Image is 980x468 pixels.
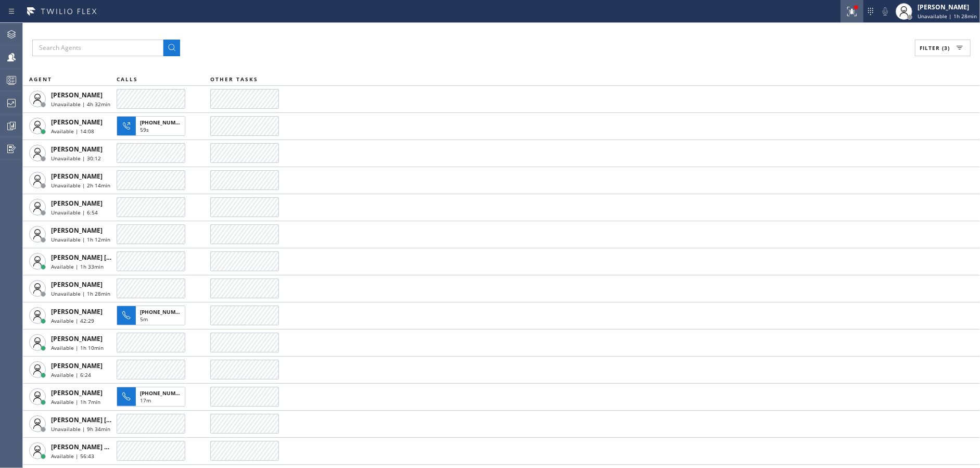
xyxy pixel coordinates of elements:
span: Unavailable | 4h 32min [51,100,110,108]
span: Available | 14:08 [51,128,94,135]
span: Unavailable | 1h 28min [51,290,110,297]
span: [PERSON_NAME] [51,199,103,208]
span: Available | 1h 33min [51,263,104,270]
span: [PERSON_NAME] [51,91,103,99]
span: [PERSON_NAME] [PERSON_NAME] [51,253,156,262]
span: [PERSON_NAME] [51,172,103,181]
span: [PERSON_NAME] [51,145,103,154]
span: [PERSON_NAME] [51,361,103,370]
span: CALLS [117,75,138,83]
span: [PERSON_NAME] [PERSON_NAME] [51,415,156,424]
span: Unavailable | 30:12 [51,155,101,162]
span: Unavailable | 2h 14min [51,182,110,189]
span: [PERSON_NAME] [51,334,103,343]
button: [PHONE_NUMBER]59s [117,113,188,139]
span: [PHONE_NUMBER] [140,119,187,126]
span: [PERSON_NAME] [51,280,103,289]
span: Available | 56:43 [51,452,94,460]
span: 59s [140,126,149,133]
button: Mute [878,4,893,19]
span: AGENT [29,75,52,83]
span: Available | 1h 10min [51,344,104,351]
div: [PERSON_NAME] [918,3,977,11]
input: Search Agents [32,40,163,56]
button: [PHONE_NUMBER]17m [117,384,188,410]
span: Available | 6:24 [51,371,91,378]
span: Unavailable | 6:54 [51,209,98,216]
span: Unavailable | 1h 28min [918,12,977,20]
span: 17m [140,397,151,404]
span: [PHONE_NUMBER] [140,308,187,315]
span: Filter (3) [920,44,950,52]
span: 5m [140,315,148,323]
span: OTHER TASKS [210,75,258,83]
span: [PERSON_NAME] [51,226,103,235]
span: Available | 1h 7min [51,398,100,406]
button: Filter (3) [915,40,971,56]
button: [PHONE_NUMBER]5m [117,302,188,328]
span: [PHONE_NUMBER] [140,389,187,397]
span: [PERSON_NAME] [51,118,103,127]
span: [PERSON_NAME] [51,307,103,316]
span: Available | 42:29 [51,317,94,324]
span: [PERSON_NAME] [51,388,103,397]
span: [PERSON_NAME] Guingos [51,442,130,451]
span: Unavailable | 1h 12min [51,236,110,243]
span: Unavailable | 9h 34min [51,425,110,433]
